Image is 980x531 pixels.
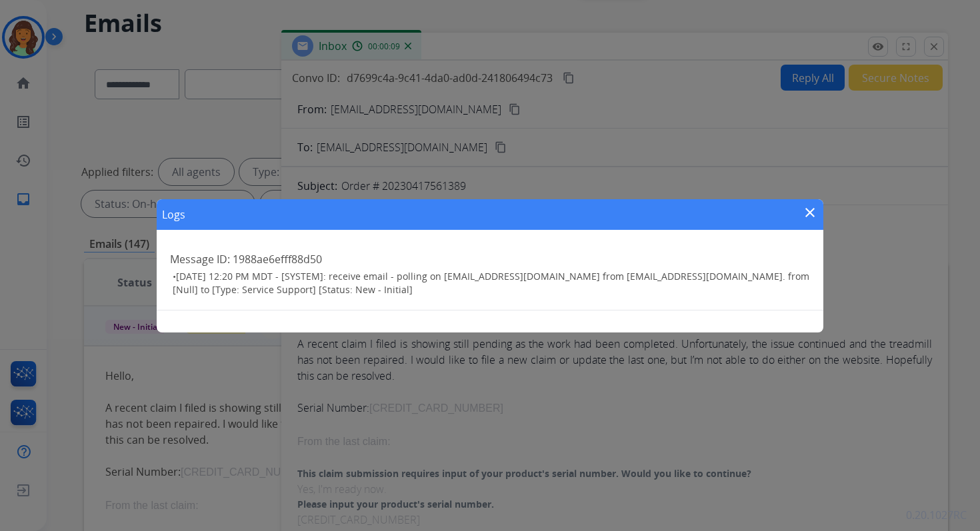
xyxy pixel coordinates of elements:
span: Message ID: [170,252,230,266]
span: [DATE] 12:20 PM MDT - [SYSTEM]: receive email - polling on [EMAIL_ADDRESS][DOMAIN_NAME] from [EMA... [173,270,809,296]
mat-icon: close [802,205,818,221]
h3: • [173,270,810,296]
p: 0.20.1027RC [906,507,967,523]
h1: Logs [162,207,185,223]
span: 1988ae6efff88d50 [233,252,322,266]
